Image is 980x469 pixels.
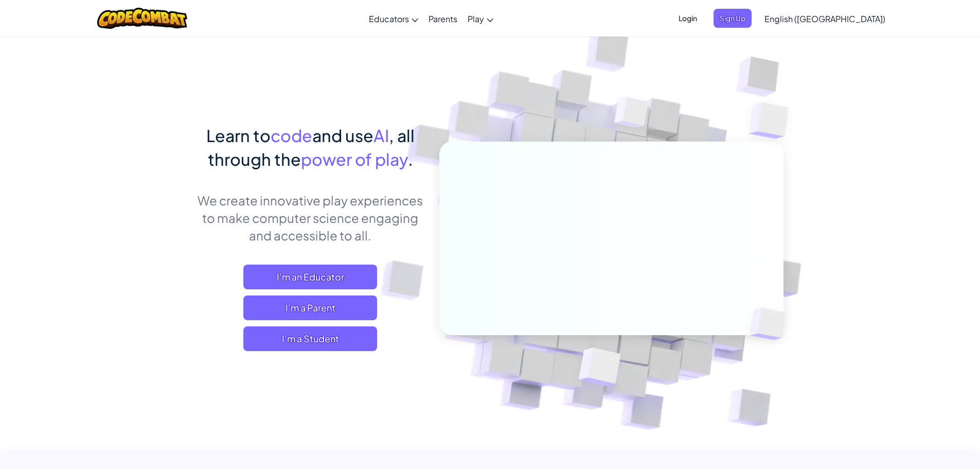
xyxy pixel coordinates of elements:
[373,125,389,146] span: AI
[672,9,703,28] button: Login
[462,5,498,32] a: Play
[197,192,424,244] p: We create innovative play experiences to make computer science engaging and accessible to all.
[764,13,885,24] span: English ([GEOGRAPHIC_DATA])
[97,8,187,29] img: CodeCombat logo
[733,286,810,361] img: Overlap cubes
[759,5,890,32] a: English ([GEOGRAPHIC_DATA])
[553,326,645,411] img: Overlap cubes
[468,13,484,24] span: Play
[312,125,373,146] span: and use
[301,149,408,169] span: power of play
[408,149,413,169] span: .
[728,77,817,164] img: Overlap cubes
[243,265,377,289] a: I'm an Educator
[243,326,377,351] button: I'm a Student
[243,296,377,320] a: I'm a Parent
[271,125,312,146] span: code
[714,9,752,28] button: Sign Up
[595,77,669,153] img: Overlap cubes
[206,125,271,146] span: Learn to
[364,5,423,32] a: Educators
[369,13,409,24] span: Educators
[423,5,462,32] a: Parents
